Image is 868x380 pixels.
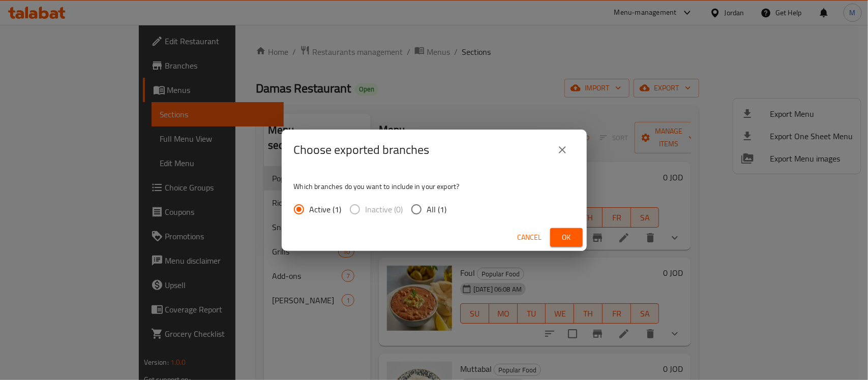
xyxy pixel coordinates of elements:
[310,203,342,215] span: Active (1)
[366,203,403,215] span: Inactive (0)
[514,228,546,247] button: Cancel
[550,138,575,162] button: close
[518,231,542,244] span: Cancel
[294,181,575,192] p: Which branches do you want to include in your export?
[294,142,430,158] h2: Choose exported branches
[558,231,575,244] span: Ok
[427,203,447,215] span: All (1)
[550,228,583,247] button: Ok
